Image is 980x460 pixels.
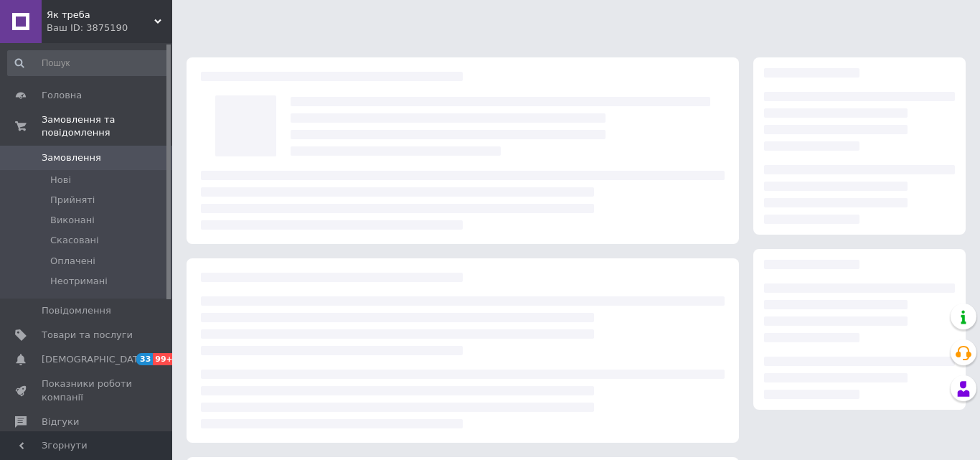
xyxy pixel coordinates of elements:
[42,377,133,403] span: Показники роботи компанії
[50,275,108,288] span: Неотримані
[42,304,111,317] span: Повідомлення
[7,50,169,76] input: Пошук
[50,194,95,207] span: Прийняті
[153,353,176,365] span: 99+
[42,353,148,366] span: [DEMOGRAPHIC_DATA]
[50,174,71,187] span: Нові
[42,151,101,164] span: Замовлення
[136,353,153,365] span: 33
[42,416,79,428] span: Відгуки
[42,113,172,139] span: Замовлення та повідомлення
[42,89,82,102] span: Головна
[50,255,95,268] span: Оплачені
[42,329,133,342] span: Товари та послуги
[50,214,95,227] span: Виконані
[47,9,154,22] span: Як треба
[47,22,172,34] div: Ваш ID: 3875190
[50,234,99,247] span: Скасовані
